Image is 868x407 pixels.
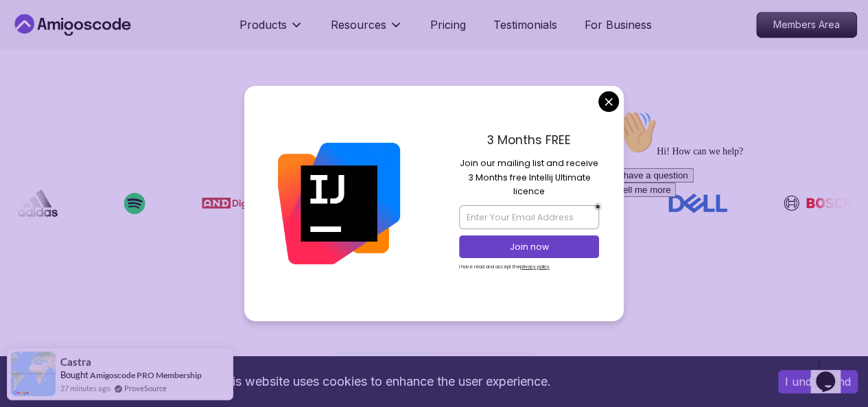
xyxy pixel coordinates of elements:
p: OUR AMIGO STUDENTS WORK IN TOP COMPANIES [7,148,861,164]
a: Testimonials [493,16,557,33]
span: Castra [60,356,91,368]
span: 27 minutes ago [60,382,110,394]
button: I have a question [5,63,86,78]
button: Tell me more [5,78,69,92]
p: Resources [331,16,386,33]
p: Products [239,16,287,33]
span: Bought [60,369,89,380]
div: 👋Hi! How can we help?I have a questionTell me more [5,5,253,92]
a: Amigoscode PRO Membership [90,370,202,380]
img: :wave: [5,5,49,49]
button: Resources [331,16,403,44]
a: ProveSource [124,382,167,394]
button: Products [239,16,303,44]
button: Accept cookies [778,370,858,393]
iframe: chat widget [810,352,854,393]
a: For Business [585,16,652,33]
iframe: chat widget [607,105,854,345]
p: Members Area [757,12,856,37]
span: Hi! How can we help? [5,41,136,51]
a: Pricing [430,16,466,33]
img: provesource social proof notification image [11,351,56,396]
a: Members Area [756,12,857,38]
div: This website uses cookies to enhance the user experience. [10,367,758,397]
